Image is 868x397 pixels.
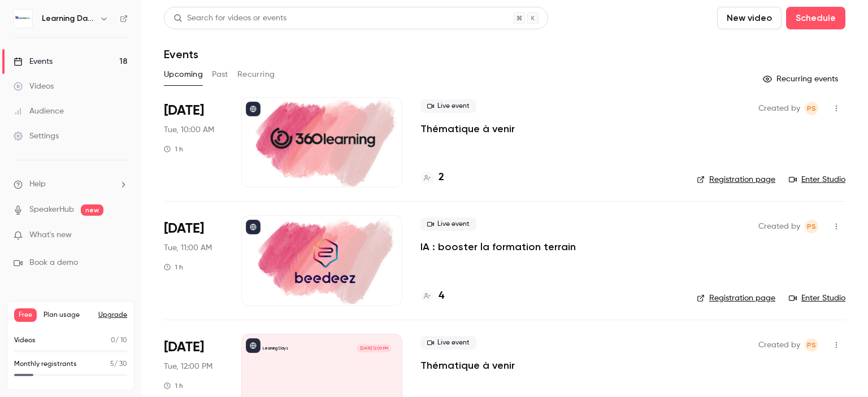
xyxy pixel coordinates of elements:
[14,81,54,92] div: Videos
[758,102,800,115] span: Created by
[439,289,444,304] h4: 4
[14,10,32,28] img: Learning Days
[164,361,212,372] span: Tue, 12:00 PM
[29,204,74,216] a: SpeakerHub
[697,293,775,304] a: Registration page
[46,66,55,75] img: tab_domain_overview_orange.svg
[14,56,53,67] div: Events
[807,220,816,233] span: PS
[420,289,444,304] a: 4
[29,229,72,241] span: What's new
[14,308,37,322] span: Free
[420,122,515,136] a: Thématique à venir
[14,106,64,117] div: Audience
[805,338,818,352] span: Prad Selvarajah
[758,70,845,88] button: Recurring events
[18,18,27,27] img: logo_orange.svg
[164,145,183,154] div: 1 h
[164,381,183,390] div: 1 h
[173,12,287,24] div: Search for videos or events
[164,263,183,272] div: 1 h
[420,99,476,113] span: Live event
[18,29,27,38] img: website_grey.svg
[164,242,212,254] span: Tue, 11:00 AM
[110,361,114,368] span: 5
[44,311,92,320] span: Plan usage
[164,215,223,306] div: Oct 7 Tue, 11:00 AM (Europe/Paris)
[164,66,203,84] button: Upcoming
[789,293,845,304] a: Enter Studio
[141,67,173,74] div: Mots-clés
[58,67,87,74] div: Domaine
[807,338,816,352] span: PS
[14,335,36,346] p: Videos
[263,346,288,351] p: Learning Days
[81,204,103,216] span: new
[98,311,127,320] button: Upgrade
[357,344,391,352] span: [DATE] 12:00 PM
[29,178,46,190] span: Help
[14,130,59,142] div: Settings
[32,18,55,27] div: v 4.0.25
[805,102,818,115] span: Prad Selvarajah
[110,359,127,369] p: / 30
[164,97,223,187] div: Oct 7 Tue, 10:00 AM (Europe/Paris)
[758,338,800,352] span: Created by
[439,170,444,185] h4: 2
[420,359,515,372] a: Thématique à venir
[111,335,127,346] p: / 10
[786,7,845,29] button: Schedule
[29,29,128,38] div: Domaine: [DOMAIN_NAME]
[420,240,576,254] a: IA : booster la formation terrain
[212,66,228,84] button: Past
[14,178,128,190] li: help-dropdown-opener
[164,220,204,238] span: [DATE]
[758,220,800,233] span: Created by
[164,47,198,61] h1: Events
[164,102,204,120] span: [DATE]
[420,336,476,350] span: Live event
[42,13,95,24] h6: Learning Days
[697,174,775,185] a: Registration page
[14,359,77,369] p: Monthly registrants
[789,174,845,185] a: Enter Studio
[164,338,204,356] span: [DATE]
[164,124,214,136] span: Tue, 10:00 AM
[420,217,476,231] span: Live event
[111,337,115,344] span: 0
[807,102,816,115] span: PS
[420,170,444,185] a: 2
[29,257,78,269] span: Book a demo
[128,66,137,75] img: tab_keywords_by_traffic_grey.svg
[717,7,782,29] button: New video
[805,220,818,233] span: Prad Selvarajah
[237,66,275,84] button: Recurring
